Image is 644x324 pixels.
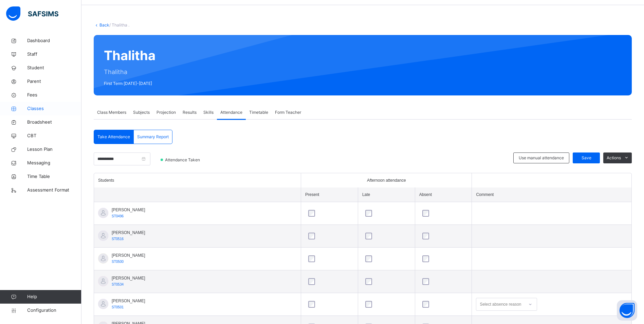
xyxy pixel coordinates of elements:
[133,109,150,115] span: Subjects
[27,119,81,126] span: Broadsheet
[617,300,637,321] button: Open asap
[112,275,145,281] span: [PERSON_NAME]
[27,132,81,139] span: CBT
[112,207,145,213] span: [PERSON_NAME]
[27,187,81,194] span: Assessment Format
[27,160,81,166] span: Messaging
[358,187,415,202] th: Late
[183,109,197,115] span: Results
[164,157,202,163] span: Attendance Taken
[27,105,81,112] span: Classes
[112,283,124,286] span: ST0534
[112,298,145,304] span: [PERSON_NAME]
[112,252,145,258] span: [PERSON_NAME]
[27,146,81,153] span: Lesson Plan
[27,65,81,71] span: Student
[203,109,214,115] span: Skills
[112,305,124,309] span: ST0501
[607,155,621,161] span: Actions
[112,230,145,236] span: [PERSON_NAME]
[97,109,126,115] span: Class Members
[94,173,301,187] th: Students
[27,173,81,180] span: Time Table
[415,187,472,202] th: Absent
[27,51,81,58] span: Staff
[220,109,242,115] span: Attendance
[109,22,129,28] span: / Thalitha .
[249,109,268,115] span: Timetable
[472,187,631,202] th: Comment
[519,155,564,161] span: Use manual attendance
[27,293,81,300] span: Help
[27,307,81,314] span: Configuration
[99,22,109,28] a: Back
[27,78,81,85] span: Parent
[112,214,124,218] span: ST0496
[157,109,176,115] span: Projection
[27,92,81,98] span: Fees
[367,177,406,183] span: Afternoon attendance
[112,237,124,241] span: ST0516
[6,6,58,21] img: safsims
[137,134,169,140] span: Summary Report
[112,260,124,264] span: ST0500
[480,298,521,311] div: Select absence reason
[275,109,301,115] span: Form Teacher
[97,134,130,140] span: Take Attendance
[578,155,595,161] span: Save
[301,187,358,202] th: Present
[27,37,81,44] span: Dashboard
